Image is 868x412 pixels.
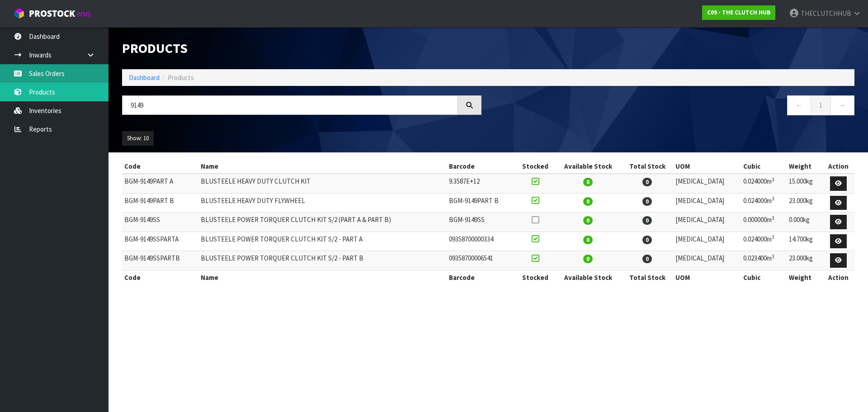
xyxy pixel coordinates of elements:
[77,10,91,19] small: WMS
[168,73,194,82] span: Products
[741,232,787,251] td: 0.024000m
[787,193,823,213] td: 23.000kg
[583,216,593,225] span: 0
[772,234,774,240] sup: 3
[787,213,823,232] td: 0.000kg
[642,178,652,186] span: 0
[198,270,446,284] th: Name
[787,95,811,115] a: ←
[447,193,516,213] td: BGM-9149PART B
[673,174,741,193] td: [MEDICAL_DATA]
[583,236,593,244] span: 0
[447,159,516,174] th: Barcode
[787,251,823,270] td: 23.000kg
[772,176,774,183] sup: 3
[622,270,674,284] th: Total Stock
[122,159,198,174] th: Code
[741,270,787,284] th: Cubic
[642,255,652,263] span: 0
[772,253,774,260] sup: 3
[741,174,787,193] td: 0.024000m
[583,178,593,186] span: 0
[129,73,160,82] a: Dashboard
[673,193,741,213] td: [MEDICAL_DATA]
[122,174,198,193] td: BGM-9149PART A
[198,213,446,232] td: BLUSTEELE POWER TORQUER CLUTCH KIT S/2 (PART A & PART B)
[122,41,481,56] h1: Products
[583,255,593,263] span: 0
[122,270,198,284] th: Code
[673,251,741,270] td: [MEDICAL_DATA]
[787,232,823,251] td: 14.700kg
[741,159,787,174] th: Cubic
[823,270,854,284] th: Action
[198,159,446,174] th: Name
[198,193,446,213] td: BLUSTEELE HEAVY DUTY FLYWHEEL
[515,270,555,284] th: Stocked
[673,232,741,251] td: [MEDICAL_DATA]
[741,251,787,270] td: 0.023400m
[642,197,652,206] span: 0
[447,232,516,251] td: 09358700000334
[198,232,446,251] td: BLUSTEELE POWER TORQUER CLUTCH KIT S/2 - PART A
[122,131,154,146] button: Show: 10
[122,232,198,251] td: BGM-9149SSPARTA
[447,251,516,270] td: 09358700006541
[447,270,516,284] th: Barcode
[29,8,75,19] span: ProStock
[515,159,555,174] th: Stocked
[823,159,854,174] th: Action
[801,9,851,18] span: THECLUTCHHUB
[198,251,446,270] td: BLUSTEELE POWER TORQUER CLUTCH KIT S/2 - PART B
[707,9,770,16] strong: C09 - THE CLUTCH HUB
[673,159,741,174] th: UOM
[673,213,741,232] td: [MEDICAL_DATA]
[811,95,831,115] a: 1
[555,270,622,284] th: Available Stock
[642,216,652,225] span: 0
[741,213,787,232] td: 0.000000m
[555,159,622,174] th: Available Stock
[122,193,198,213] td: BGM-9149PART B
[583,197,593,206] span: 0
[741,193,787,213] td: 0.024000m
[122,213,198,232] td: BGM-9149SS
[772,195,774,202] sup: 3
[447,213,516,232] td: BGM-9149SS
[122,251,198,270] td: BGM-9149SSPARTB
[622,159,674,174] th: Total Stock
[495,95,854,118] nav: Page navigation
[830,95,854,115] a: →
[447,174,516,193] td: 9.3587E+12
[122,95,458,115] input: Search products
[14,8,25,19] img: cube-alt.png
[198,174,446,193] td: BLUSTEELE HEAVY DUTY CLUTCH KIT
[787,270,823,284] th: Weight
[642,236,652,244] span: 0
[772,215,774,221] sup: 3
[787,159,823,174] th: Weight
[673,270,741,284] th: UOM
[787,174,823,193] td: 15.000kg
